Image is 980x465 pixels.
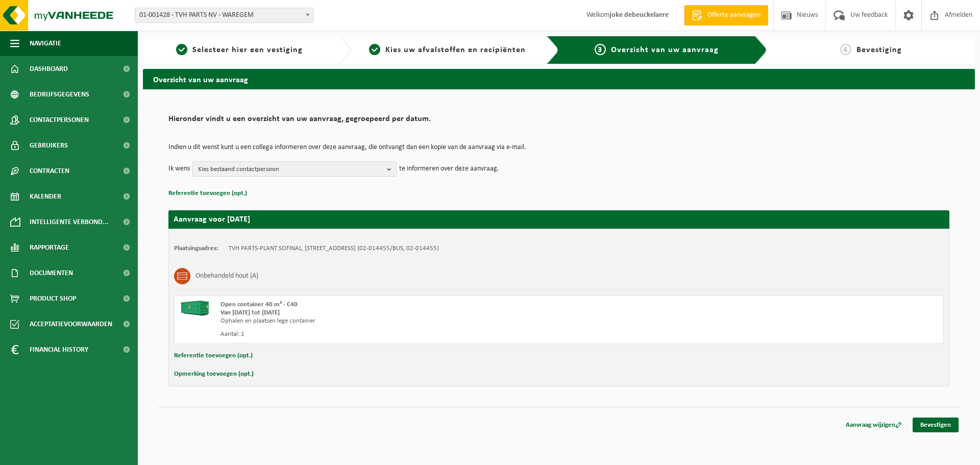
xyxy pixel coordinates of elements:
[176,44,187,55] span: 1
[30,82,89,107] span: Bedrijfsgegevens
[192,46,303,54] span: Selecteer hier een vestiging
[30,311,112,337] span: Acceptatievoorwaarden
[838,418,910,432] a: Aanvraag wijzigen
[609,11,669,19] strong: joke debeuckelaere
[30,286,76,311] span: Product Shop
[30,158,69,184] span: Contracten
[399,161,499,177] p: te informeren over deze aanvraag.
[198,162,383,177] span: Kies bestaand contactpersoon
[611,46,719,54] span: Overzicht van uw aanvraag
[174,349,253,362] button: Referentie toevoegen (opt.)
[30,209,109,235] span: Intelligente verbond...
[220,317,600,325] div: Ophalen en plaatsen lege container
[135,8,313,22] span: 01-001428 - TVH PARTS NV - WAREGEM
[220,309,280,316] strong: Van [DATE] tot [DATE]
[168,187,247,200] button: Referentie toevoegen (opt.)
[30,184,61,209] span: Kalender
[148,44,331,56] a: 1Selecteer hier een vestiging
[369,44,380,55] span: 2
[192,161,397,177] button: Kies bestaand contactpersoon
[143,69,975,89] h2: Overzicht van uw aanvraag
[229,244,439,253] td: TVH PARTS-PLANT SOFINAL, [STREET_ADDRESS] (02-014455/BUS, 02-014455)
[220,330,600,338] div: Aantal: 1
[30,31,61,56] span: Navigatie
[356,44,539,56] a: 2Kies uw afvalstoffen en recipiënten
[168,144,949,151] p: Indien u dit wenst kunt u een collega informeren over deze aanvraag, die ontvangt dan een kopie v...
[220,301,298,308] span: Open container 40 m³ - C40
[840,44,851,55] span: 4
[195,268,258,284] h3: Onbehandeld hout (A)
[30,107,89,133] span: Contactpersonen
[168,115,949,129] h2: Hieronder vindt u een overzicht van uw aanvraag, gegroepeerd per datum.
[705,10,763,20] span: Offerte aanvragen
[174,215,250,224] strong: Aanvraag voor [DATE]
[30,337,88,362] span: Financial History
[174,245,218,252] strong: Plaatsingsadres:
[385,46,526,54] span: Kies uw afvalstoffen en recipiënten
[913,418,959,432] a: Bevestigen
[30,235,69,260] span: Rapportage
[180,301,210,316] img: HK-XC-40-GN-00.png
[135,8,313,23] span: 01-001428 - TVH PARTS NV - WAREGEM
[684,5,768,26] a: Offerte aanvragen
[174,368,254,381] button: Opmerking toevoegen (opt.)
[856,46,902,54] span: Bevestiging
[30,133,68,158] span: Gebruikers
[168,161,190,177] p: Ik wens
[30,260,73,286] span: Documenten
[30,56,68,82] span: Dashboard
[595,44,606,55] span: 3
